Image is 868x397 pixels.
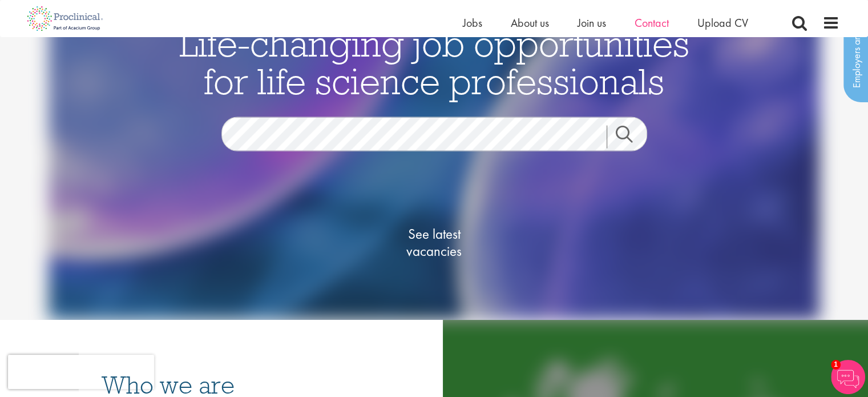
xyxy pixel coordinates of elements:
[607,126,656,149] a: Job search submit button
[831,360,865,394] img: Chatbot
[831,360,841,370] span: 1
[697,15,748,30] a: Upload CV
[377,180,491,306] a: See latestvacancies
[578,15,606,30] a: Join us
[377,226,491,260] span: See latest vacancies
[179,21,689,104] span: Life-changing job opportunities for life science professionals
[511,15,549,30] a: About us
[8,355,154,389] iframe: reCAPTCHA
[635,15,669,30] a: Contact
[463,15,482,30] a: Jobs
